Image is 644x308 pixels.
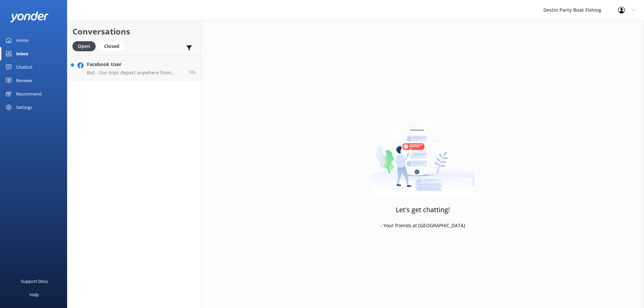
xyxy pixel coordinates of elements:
img: artwork of a man stealing a conversation from at giant smartphone [371,112,475,196]
div: Support Docs [21,274,48,288]
div: Inbox [16,47,29,60]
img: yonder-white-logo.png [10,11,49,22]
div: Recommend [16,87,42,101]
div: Settings [16,101,32,114]
div: Home [16,34,29,47]
span: Sep 19 2025 06:35pm (UTC -05:00) America/Cancun [189,69,196,75]
div: Reviews [16,74,32,87]
div: Open [72,41,96,51]
a: Closed [99,42,128,50]
div: Closed [99,41,124,51]
h3: Let's get chatting! [396,204,450,215]
a: Open [72,42,99,50]
h2: Conversations [72,25,196,38]
div: Help [30,288,39,301]
div: Chatbot [16,60,33,74]
h4: Facebook User [87,61,183,68]
p: - Your friends at [GEOGRAPHIC_DATA] [380,222,465,229]
p: Bot: - Our trips depart anywhere from 5:30am to 7am. - Please arrive 30 minutes prior to departur... [87,70,183,76]
a: Facebook UserBot:- Our trips depart anywhere from 5:30am to 7am. - Please arrive 30 minutes prior... [67,55,201,80]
